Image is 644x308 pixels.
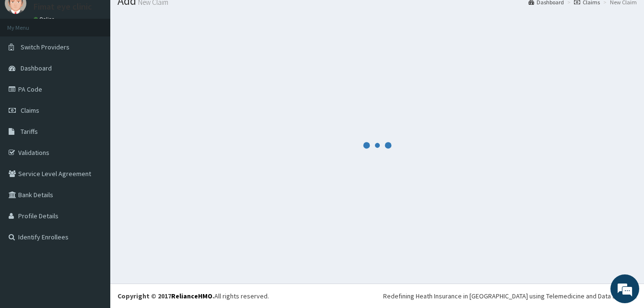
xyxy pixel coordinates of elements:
span: Claims [21,106,39,115]
footer: All rights reserved. [110,284,644,308]
img: d_794563401_company_1708531726252_794563401 [18,48,39,72]
strong: Copyright © 2017 . [117,292,214,300]
svg: audio-loading [363,131,392,160]
span: We're online! [56,93,132,190]
span: Switch Providers [21,43,70,51]
div: Minimize live chat window [157,5,180,28]
div: Chat with us now [50,54,161,66]
a: Online [34,16,57,23]
div: Redefining Heath Insurance in [GEOGRAPHIC_DATA] using Telemedicine and Data Science! [383,291,637,301]
textarea: Type your message and hit 'Enter' [5,206,183,239]
p: Fimat eye clinic [34,2,92,11]
span: Tariffs [21,127,38,136]
span: Dashboard [21,64,52,72]
a: RelianceHMO [171,292,212,300]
